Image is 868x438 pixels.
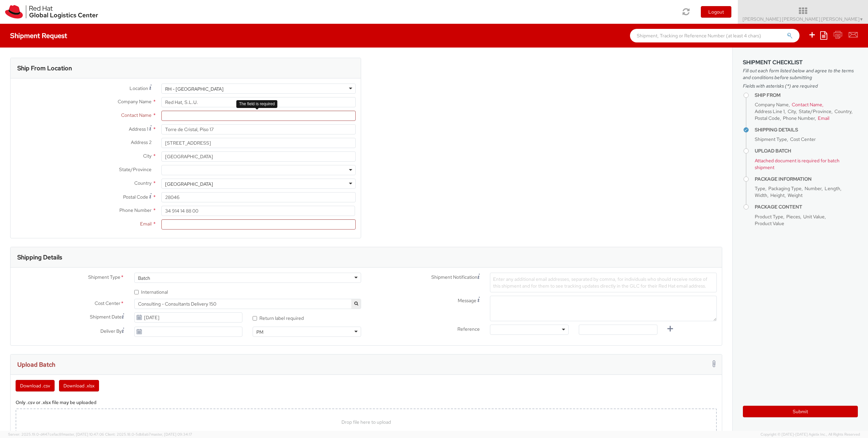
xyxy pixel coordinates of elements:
[119,207,152,213] span: Phone Number
[143,153,152,159] span: City
[151,432,192,437] span: master, [DATE] 09:34:17
[783,115,815,121] span: Phone Number
[16,380,55,391] button: Download .csv
[818,115,829,121] span: Email
[755,115,780,121] span: Postal Code
[165,86,223,92] div: RH - [GEOGRAPHIC_DATA]
[253,314,305,322] label: Return label required
[118,98,152,105] span: Company Name
[138,275,150,281] div: Batch
[770,192,785,198] span: Height
[88,274,120,281] span: Shipment Type
[761,432,860,437] span: Copyright © [DATE]-[DATE] Agistix Inc., All Rights Reserved
[701,6,731,18] button: Logout
[743,67,858,81] span: Fill out each form listed below and agree to the terms and conditions before submitting
[63,432,104,437] span: master, [DATE] 10:47:06
[341,419,391,425] span: Drop file here to upload
[253,316,257,321] input: Return label required
[431,274,477,281] span: Shipment Notification
[788,192,803,198] span: Weight
[493,276,707,289] span: Enter any additional email addresses, separated by comma, for individuals who should receive noti...
[805,185,822,191] span: Number
[755,158,840,170] span: Attached document is required for batch shipment
[131,139,152,145] span: Address 2
[755,108,785,114] span: Address Line 1
[100,328,122,335] span: Deliver By
[8,432,104,437] span: Server: 2025.19.0-d447cefac8f
[803,214,825,220] span: Unit Value
[90,313,122,321] span: Shipment Date
[755,136,787,142] span: Shipment Type
[123,194,148,200] span: Postal Code
[755,177,858,182] h4: Package Information
[768,185,802,191] span: Packaging Type
[743,16,864,22] span: [PERSON_NAME] [PERSON_NAME] [PERSON_NAME]
[95,300,120,308] span: Cost Center
[755,214,783,220] span: Product Type
[5,5,98,19] img: rh-logistics-00dfa346123c4ec078e1.svg
[165,181,213,187] div: [GEOGRAPHIC_DATA]
[792,102,822,108] span: Contact Name
[105,432,192,437] span: Client: 2025.18.0-5db8ab7
[130,85,148,91] span: Location
[256,329,263,335] div: PM
[121,112,152,118] span: Contact Name
[743,59,858,66] h3: Shipment Checklist
[134,290,139,294] input: International
[17,65,72,72] h3: Ship From Location
[59,380,99,391] button: Download .xlsx
[755,102,789,108] span: Company Name
[834,108,851,114] span: Country
[236,100,277,108] div: The field is required
[755,220,784,226] span: Product Value
[755,192,767,198] span: Width
[755,93,858,98] h4: Ship From
[129,126,148,132] span: Address 1
[630,29,800,42] input: Shipment, Tracking or Reference Number (at least 4 chars)
[790,136,816,142] span: Cost Center
[119,166,152,172] span: State/Province
[10,32,67,39] h4: Shipment Request
[755,185,765,191] span: Type
[458,297,476,304] span: Message
[134,180,152,186] span: Country
[799,108,831,114] span: State/Province
[138,301,357,307] span: Consulting - Consultants Delivery 150
[140,221,152,227] span: Email
[825,185,840,191] span: Length
[743,406,858,417] button: Submit
[134,299,361,309] span: Consulting - Consultants Delivery 150
[457,326,480,332] span: Reference
[17,361,55,368] h3: Upload Batch
[755,148,858,153] h4: Upload Batch
[755,127,858,132] h4: Shipping Details
[788,108,796,114] span: City
[743,83,858,89] span: Fields with asterisks (*) are required
[755,204,858,209] h4: Package Content
[134,288,169,295] label: International
[860,17,864,22] span: ▼
[786,214,800,220] span: Pieces
[17,254,62,261] h3: Shipping Details
[16,400,717,405] h5: Only .csv or .xlsx file may be uploaded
